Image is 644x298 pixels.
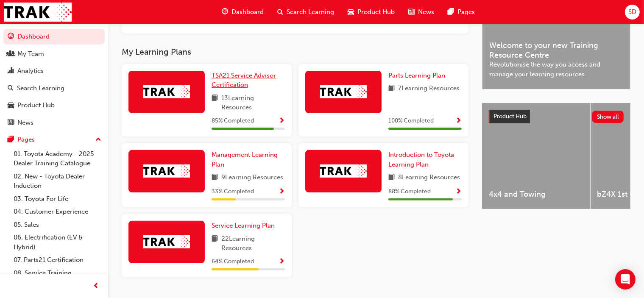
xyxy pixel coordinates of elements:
span: 4x4 and Towing [489,189,583,199]
a: news-iconNews [401,3,441,21]
span: guage-icon [8,33,14,41]
span: 7 Learning Resources [398,84,460,94]
span: Show Progress [455,188,462,196]
a: search-iconSearch Learning [270,3,341,21]
button: Show Progress [455,187,462,197]
span: Revolutionise the way you access and manage your learning resources. [489,60,623,79]
span: TSA21 Service Advisor Certification [212,72,276,89]
span: Show Progress [279,117,285,125]
a: Parts Learning Plan [388,71,449,81]
span: Search Learning [287,7,334,17]
span: news-icon [8,119,14,127]
span: Product Hub [493,113,527,120]
button: Show Progress [279,116,285,126]
a: Management Learning Plan [212,150,285,169]
span: 64 % Completed [212,257,254,267]
a: 02. New - Toyota Dealer Induction [10,170,105,192]
button: Show Progress [279,256,285,267]
span: search-icon [8,85,14,92]
a: Product Hub [3,97,105,113]
span: prev-icon [93,281,100,292]
a: 07. Parts21 Certification [10,253,105,267]
button: SD [625,5,640,19]
a: pages-iconPages [441,3,482,21]
a: Dashboard [3,29,105,45]
span: people-icon [8,50,14,58]
span: News [418,7,434,17]
span: Welcome to your new Training Resource Centre [489,41,623,60]
div: Search Learning [17,84,64,93]
button: Pages [3,132,105,148]
img: Trak [320,85,367,98]
button: DashboardMy TeamAnalyticsSearch LearningProduct HubNews [3,27,105,132]
span: 100 % Completed [388,116,434,126]
div: My Team [17,49,44,59]
div: News [17,118,33,128]
span: up-icon [95,134,101,145]
span: news-icon [408,7,415,17]
img: Trak [320,164,367,178]
button: Show Progress [279,187,285,197]
div: Pages [17,135,35,145]
a: Search Learning [3,81,105,96]
img: Trak [143,235,190,248]
a: 05. Sales [10,218,105,231]
a: 04. Customer Experience [10,205,105,218]
a: Analytics [3,63,105,79]
span: Product Hub [357,7,395,17]
span: SD [628,7,636,17]
img: Trak [4,3,72,22]
span: search-icon [277,7,283,17]
div: Open Intercom Messenger [615,269,636,290]
span: book-icon [388,173,395,183]
span: pages-icon [8,136,14,144]
a: Product HubShow all [489,110,624,123]
span: Parts Learning Plan [388,72,445,79]
span: Show Progress [455,117,462,125]
img: Trak [143,85,190,98]
span: guage-icon [222,7,228,17]
span: Service Learning Plan [212,222,275,229]
span: Show Progress [279,188,285,196]
span: 13 Learning Resources [221,93,285,112]
a: My Team [3,46,105,62]
span: book-icon [388,84,395,94]
a: Introduction to Toyota Learning Plan [388,150,462,169]
span: pages-icon [448,7,454,17]
a: 01. Toyota Academy - 2025 Dealer Training Catalogue [10,148,105,170]
span: book-icon [212,234,218,253]
span: Show Progress [279,258,285,266]
a: 08. Service Training [10,267,105,280]
span: car-icon [8,102,14,109]
a: 4x4 and Towing [482,103,590,209]
img: Trak [143,164,190,178]
a: TSA21 Service Advisor Certification [212,71,285,90]
a: 03. Toyota For Life [10,192,105,206]
span: car-icon [348,7,354,17]
a: News [3,115,105,131]
span: Introduction to Toyota Learning Plan [388,151,454,168]
a: Service Learning Plan [212,221,278,231]
h3: My Learning Plans [122,47,468,57]
span: book-icon [212,93,218,112]
span: 22 Learning Resources [221,234,285,253]
a: guage-iconDashboard [215,3,270,21]
span: Dashboard [231,7,264,17]
button: Show all [592,111,624,123]
span: 33 % Completed [212,187,254,197]
span: 85 % Completed [212,116,254,126]
span: chart-icon [8,67,14,75]
div: Product Hub [17,100,55,110]
span: 9 Learning Resources [221,173,283,183]
span: Management Learning Plan [212,151,278,168]
button: Show Progress [455,116,462,126]
div: Analytics [17,66,44,76]
a: 06. Electrification (EV & Hybrid) [10,231,105,253]
span: 8 Learning Resources [398,173,460,183]
span: 88 % Completed [388,187,431,197]
span: Pages [457,7,475,17]
a: car-iconProduct Hub [341,3,401,21]
span: book-icon [212,173,218,183]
